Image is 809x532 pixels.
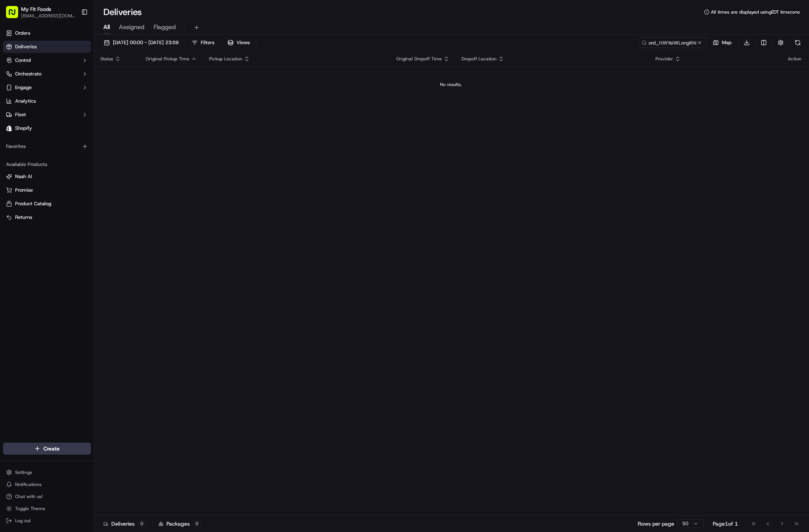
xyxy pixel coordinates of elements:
span: Assigned [119,23,145,32]
button: Map [709,37,735,48]
button: Create [3,443,91,455]
span: Engage [15,84,32,91]
span: Views [237,39,250,46]
span: All times are displayed using EDT timezone [711,9,800,15]
span: Shopify [15,125,32,132]
div: Deliveries [103,520,146,527]
h1: Deliveries [103,6,142,18]
a: Analytics [3,95,91,107]
span: Product Catalog [15,200,51,207]
span: Flagged [154,23,176,32]
span: Map [722,39,732,46]
button: Fleet [3,109,91,121]
button: Orchestrate [3,68,91,80]
span: Provider [655,56,673,62]
span: Dropoff Location [461,56,497,62]
div: 0 [138,520,146,527]
a: Nash AI [6,173,88,180]
span: Status [100,56,113,62]
a: Shopify [3,122,91,134]
span: Original Dropoff Time [396,56,442,62]
span: [DATE] 00:00 - [DATE] 23:59 [113,39,178,46]
button: Toggle Theme [3,503,91,514]
span: Filters [201,39,214,46]
div: No results. [97,81,804,88]
button: [EMAIL_ADDRESS][DOMAIN_NAME] [21,13,75,19]
div: Page 1 of 1 [713,520,738,527]
span: Promise [15,187,33,194]
button: [DATE] 00:00 - [DATE] 23:59 [100,37,182,48]
span: Orders [15,30,30,37]
span: Nash AI [15,173,32,180]
span: Pickup Location [209,56,242,62]
div: Packages [158,520,201,527]
button: Product Catalog [3,198,91,210]
span: All [103,23,110,32]
span: Fleet [15,111,26,118]
div: Action [788,56,801,62]
span: Toggle Theme [15,506,45,512]
span: Log out [15,518,31,524]
button: Control [3,54,91,66]
button: Notifications [3,479,91,490]
span: Orchestrate [15,71,42,77]
button: Promise [3,184,91,196]
button: Refresh [792,37,803,48]
div: 0 [193,520,201,527]
span: Settings [15,469,32,475]
span: Deliveries [15,43,37,50]
button: Filters [188,37,218,48]
a: Returns [6,214,88,221]
button: Nash AI [3,171,91,183]
button: Chat with us! [3,491,91,502]
button: Settings [3,467,91,478]
a: Product Catalog [6,200,88,207]
div: Available Products [3,158,91,171]
a: Deliveries [3,41,91,53]
span: Create [43,445,60,452]
span: Control [15,57,31,64]
img: Shopify logo [6,125,12,131]
button: Engage [3,81,91,94]
button: Returns [3,211,91,223]
a: Promise [6,187,88,194]
input: Type to search [638,37,706,48]
span: Original Pickup Time [146,56,189,62]
span: Notifications [15,481,42,487]
button: My Fit Foods[EMAIL_ADDRESS][DOMAIN_NAME] [3,3,78,21]
button: Log out [3,515,91,526]
div: Favorites [3,140,91,152]
span: Chat with us! [15,494,43,500]
a: Orders [3,27,91,39]
button: My Fit Foods [21,5,51,13]
span: Returns [15,214,32,221]
p: Rows per page [638,520,674,527]
span: Analytics [15,98,36,105]
button: Views [224,37,253,48]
